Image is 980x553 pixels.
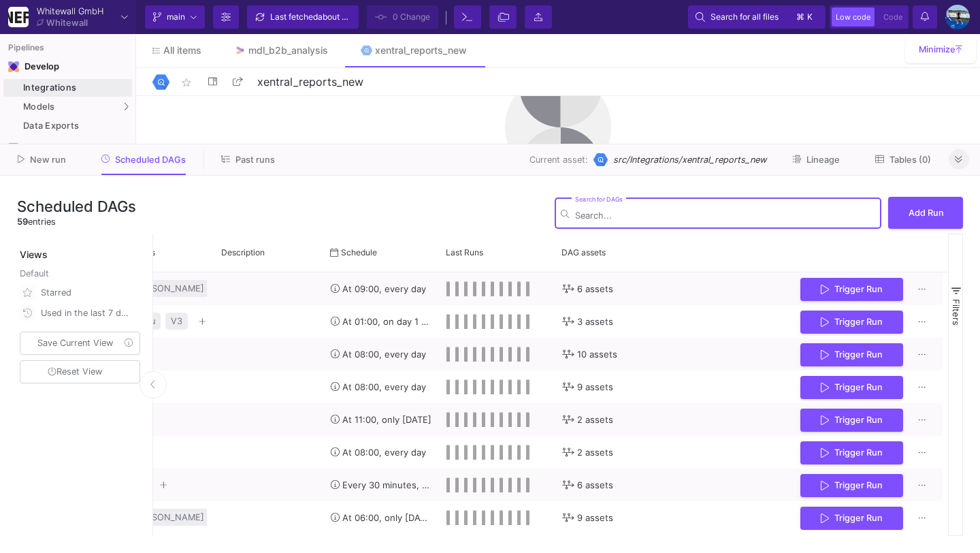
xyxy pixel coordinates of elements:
span: Trigger Run [834,513,883,523]
img: Tab icon [234,45,246,57]
button: Add Run [888,197,963,229]
div: Whitewall GmbH [37,7,103,16]
div: Last fetched [270,7,352,27]
button: ⌘k [792,9,818,25]
img: Google BigQuery [593,153,608,167]
button: Search for all files⌘k [688,5,826,29]
span: 59 [17,217,28,227]
button: Reset View [20,360,140,384]
button: Low code [832,7,875,27]
button: Save Current View [20,332,140,355]
span: ⌘ [796,9,804,25]
span: Filters [951,299,962,326]
button: Trigger Run [800,507,903,531]
button: Trigger Run [800,343,903,367]
button: Tables (0) [859,149,947,170]
div: mdl_b2b_analysis [248,45,328,56]
span: 6 assets [577,469,613,501]
div: Data Exports [23,121,129,131]
span: main [167,7,185,27]
span: Scheduled DAGs [115,155,186,165]
div: At 06:00, only [DATE] [331,502,431,534]
img: Navigation icon [8,143,19,154]
div: At 08:00, every day [331,371,431,403]
span: Last Runs [446,247,483,257]
div: entries [17,215,136,228]
div: Every 30 minutes, every hour, every day [331,469,431,501]
span: 3 assets [577,306,613,338]
a: Navigation iconLineage [3,138,132,159]
span: Models [23,101,55,112]
button: New run [1,149,82,170]
img: Navigation icon [8,61,19,72]
span: Search for all files [710,7,779,27]
button: Scheduled DAGs [85,149,203,170]
span: Trigger Run [834,415,883,425]
button: Past runs [205,149,291,170]
mat-icon: star_border [178,74,195,91]
span: V3 [171,305,182,337]
span: Trigger Run [834,480,883,490]
img: Logo [152,74,169,91]
span: DAG assets [561,247,606,257]
span: Low code [836,12,870,22]
span: New run [30,155,66,165]
button: Used in the last 7 days [17,303,143,323]
span: Code [883,12,902,22]
div: At 11:00, only [DATE] [331,404,431,436]
button: Trigger Run [800,409,903,432]
mat-expansion-panel-header: Navigation iconDevelop [3,56,132,78]
span: 9 assets [577,502,613,534]
h3: Scheduled DAGs [17,197,136,215]
button: Code [879,7,906,27]
img: Tab icon [361,45,372,57]
button: Trigger Run [800,376,903,400]
div: xentral_reports_new [375,45,467,56]
div: Integrations [23,82,129,93]
div: At 08:00, every day [331,437,431,469]
div: Lineage [24,143,113,154]
div: Used in the last 7 days [41,303,132,323]
span: Trigger Run [834,284,883,294]
button: Starred [17,283,143,303]
span: Save Current View [37,338,113,348]
button: Last fetchedabout 6 hours ago [247,5,359,29]
span: src/Integrations/xentral_reports_new [613,153,766,166]
span: Trigger Run [834,317,883,327]
button: Trigger Run [800,441,903,465]
span: about 6 hours ago [318,12,386,22]
div: Develop [24,61,45,72]
a: Integrations [3,79,132,97]
button: main [145,5,205,29]
span: [PERSON_NAME] [132,501,204,533]
span: 9 assets [577,371,613,403]
button: Trigger Run [800,474,903,498]
button: Trigger Run [800,278,903,302]
span: Trigger Run [834,382,883,392]
span: Trigger Run [834,349,883,360]
span: Past runs [235,155,275,165]
span: Current asset: [529,153,588,166]
span: k [807,9,813,25]
span: Schedule [341,247,377,257]
a: Data Exports [3,117,132,135]
span: Description [221,247,265,257]
img: YZ4Yr8zUCx6JYM5gIgaTIQYeTXdcwQjnYC8iZtTV.png [8,7,29,27]
div: At 08:00, every day [331,338,431,370]
img: AEdFTp4_RXFoBzJxSaYPMZp7Iyigz82078j9C0hFtL5t=s96-c [945,5,970,29]
div: At 01:00, on day 1 of the month [331,306,431,338]
span: Add Run [909,208,944,218]
span: 6 assets [577,273,613,305]
span: Reset View [48,366,102,377]
span: 2 assets [577,437,613,469]
span: Trigger Run [834,447,883,458]
div: Whitewall [46,18,88,27]
div: Default [20,267,143,283]
input: Search... [575,210,875,221]
span: [PERSON_NAME] [132,272,204,304]
span: Tables (0) [889,155,931,165]
div: Views [17,234,146,262]
button: Trigger Run [800,311,903,334]
span: All items [163,45,201,56]
span: Lineage [806,155,840,165]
